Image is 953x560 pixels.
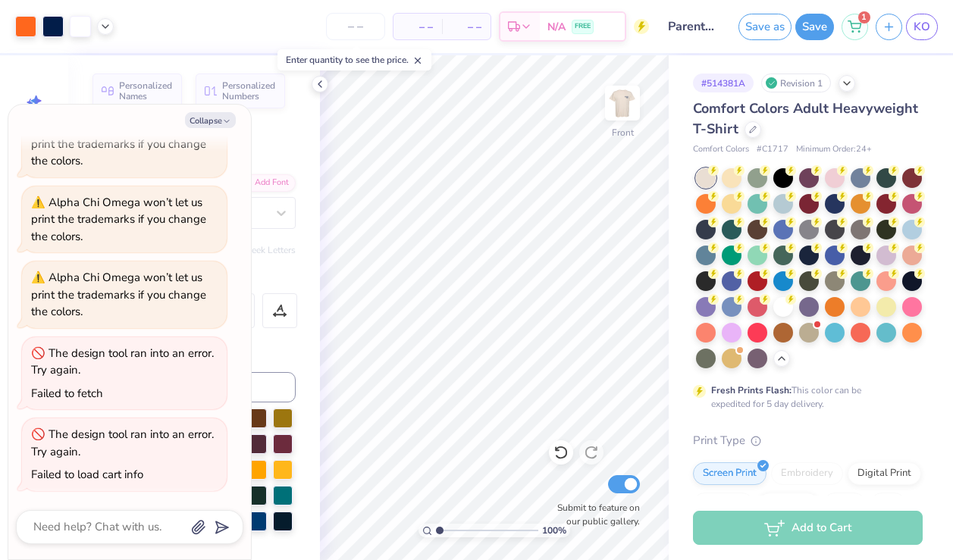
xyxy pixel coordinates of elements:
div: Alpha Chi Omega won’t let us print the trademarks if you change the colors. [31,270,206,319]
div: Embroidery [771,462,843,485]
div: Foil [870,493,906,515]
div: The design tool ran into an error. Try again. [31,346,214,378]
span: Comfort Colors Adult Heavyweight T-Shirt [693,99,918,138]
a: KO [906,14,938,40]
div: Add Font [236,174,296,192]
div: Vinyl [823,493,866,515]
span: # C1717 [757,143,788,156]
div: Alpha Chi Omega won’t let us print the trademarks if you change the colors. [31,119,206,168]
span: 1 [858,11,870,23]
div: Alpha Chi Omega won’t let us print the trademarks if you change the colors. [31,195,206,244]
img: Front [607,88,638,118]
button: Save as [738,14,792,40]
span: FREE [575,21,591,32]
div: # 514381A [693,74,754,92]
span: – – [451,19,481,35]
button: Collapse [185,112,236,128]
span: Personalized Names [119,80,173,102]
div: Transfers [758,493,819,515]
span: 100 % [542,524,566,537]
span: N/A [547,19,566,35]
input: – – [326,13,385,40]
div: Revision 1 [761,74,831,92]
span: – – [403,19,433,35]
button: Save [795,14,834,40]
div: Screen Print [693,462,766,485]
input: Untitled Design [657,11,731,42]
div: Print Type [693,432,923,449]
div: Enter quantity to see the price. [277,49,431,70]
div: Failed to load cart info [31,467,143,482]
label: Submit to feature on our public gallery. [549,501,640,528]
div: Digital Print [848,462,921,485]
div: This color can be expedited for 5 day delivery. [711,383,898,411]
div: Failed to fetch [31,386,103,401]
span: KO [914,18,930,36]
div: Front [612,126,634,139]
div: Applique [693,493,754,515]
span: Minimum Order: 24 + [796,143,872,156]
strong: Fresh Prints Flash: [711,384,792,396]
span: Comfort Colors [693,143,749,156]
div: The design tool ran into an error. Try again. [31,427,214,459]
span: Personalized Numbers [222,80,276,102]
